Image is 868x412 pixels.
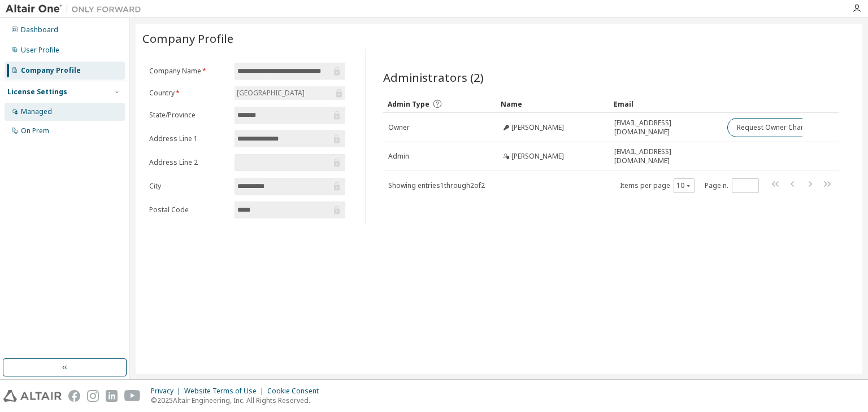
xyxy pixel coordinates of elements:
[149,67,228,76] label: Company Name
[149,205,228,214] label: Postal Code
[142,30,233,46] span: Company Profile
[184,387,267,396] div: Website Terms of Use
[511,152,564,161] span: [PERSON_NAME]
[149,89,228,98] label: Country
[149,158,228,167] label: Address Line 2
[21,126,49,135] div: On Prem
[267,387,325,396] div: Cookie Consent
[727,118,823,137] button: Request Owner Change
[614,95,718,113] div: Email
[149,134,228,143] label: Address Line 1
[388,152,409,161] span: Admin
[21,25,58,34] div: Dashboard
[124,390,141,402] img: youtube.svg
[235,87,306,99] div: [GEOGRAPHIC_DATA]
[620,178,695,193] span: Items per page
[511,123,564,132] span: [PERSON_NAME]
[6,3,147,15] img: Altair One
[151,387,184,396] div: Privacy
[87,390,99,402] img: instagram.svg
[614,119,717,137] span: [EMAIL_ADDRESS][DOMAIN_NAME]
[149,111,228,120] label: State/Province
[383,69,484,85] span: Administrators (2)
[614,147,717,165] span: [EMAIL_ADDRESS][DOMAIN_NAME]
[676,181,692,190] button: 10
[501,95,605,113] div: Name
[21,66,81,75] div: Company Profile
[106,390,118,402] img: linkedin.svg
[705,178,759,193] span: Page n.
[3,390,62,402] img: altair_logo.svg
[7,87,67,97] div: License Settings
[388,123,410,132] span: Owner
[151,396,325,405] p: © 2025 Altair Engineering, Inc. All Rights Reserved.
[388,181,485,190] span: Showing entries 1 through 2 of 2
[235,86,345,100] div: [GEOGRAPHIC_DATA]
[21,46,59,55] div: User Profile
[21,107,52,116] div: Managed
[388,99,429,109] span: Admin Type
[149,182,228,191] label: City
[68,390,80,402] img: facebook.svg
